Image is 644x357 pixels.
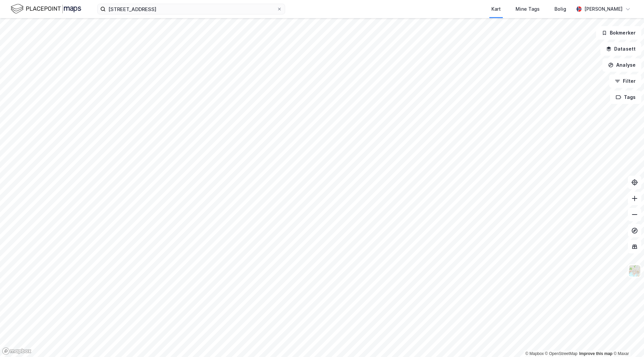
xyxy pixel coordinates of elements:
a: Mapbox [525,351,544,356]
button: Tags [610,91,641,104]
button: Bokmerker [596,26,641,40]
button: Datasett [600,42,641,56]
a: Improve this map [579,351,612,356]
div: Mine Tags [516,5,540,13]
input: Søk på adresse, matrikkel, gårdeiere, leietakere eller personer [106,4,277,14]
div: [PERSON_NAME] [584,5,623,13]
img: logo.f888ab2527a4732fd821a326f86c7f29.svg [11,3,81,15]
button: Filter [609,74,641,88]
img: Z [628,264,641,277]
div: Bolig [554,5,566,13]
a: OpenStreetMap [545,351,578,356]
a: Mapbox homepage [2,347,32,355]
button: Analyse [602,58,641,72]
iframe: Chat Widget [610,325,644,357]
div: Kart [491,5,501,13]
